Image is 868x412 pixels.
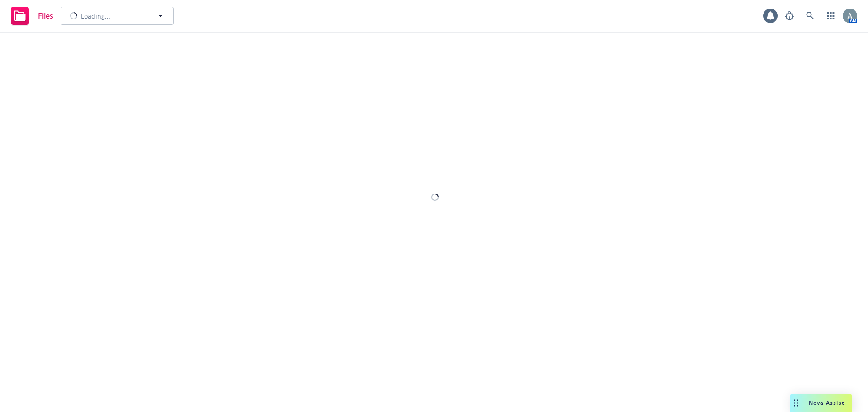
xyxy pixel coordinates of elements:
[61,7,174,25] button: Loading...
[7,3,57,28] a: Files
[801,7,819,25] a: Search
[780,7,798,25] a: Report a Bug
[790,394,852,412] button: Nova Assist
[81,11,110,21] span: Loading...
[38,12,53,19] span: Files
[790,394,802,412] div: Drag to move
[809,399,844,407] span: Nova Assist
[843,9,857,23] img: photo
[822,7,840,25] a: Switch app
